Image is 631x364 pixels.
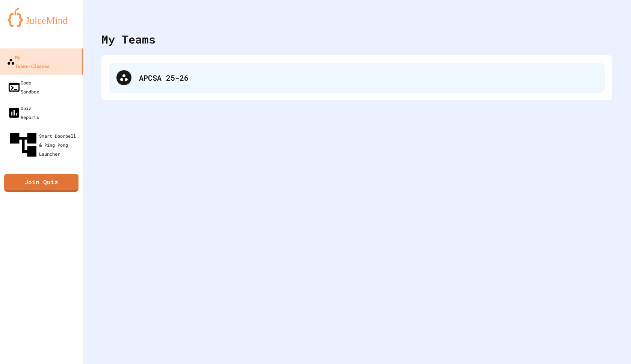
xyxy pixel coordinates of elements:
div: Code Sandbox [8,78,39,96]
div: My Teams/Classes [7,53,50,71]
div: APCSA 25-26 [139,72,597,83]
div: APCSA 25-26 [109,63,605,93]
a: Join Quiz [4,174,78,192]
div: My Teams [101,31,155,48]
img: logo-orange.svg [8,8,75,27]
div: Smart Doorbell & Ping Pong Launcher [8,129,80,161]
div: Quiz Reports [8,104,39,122]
